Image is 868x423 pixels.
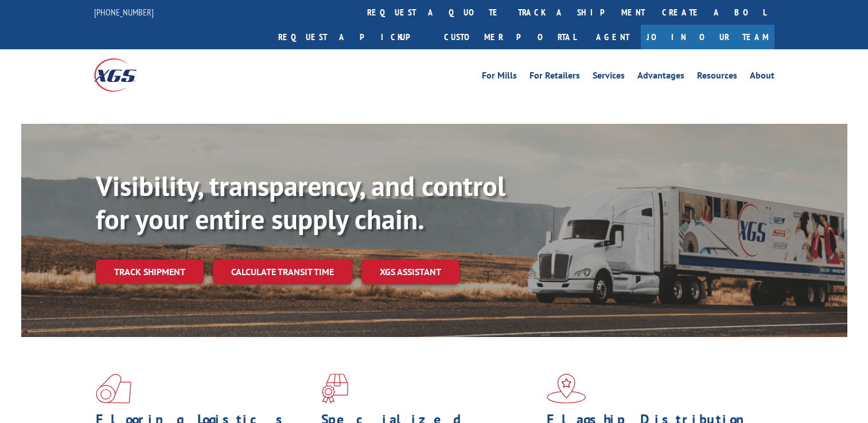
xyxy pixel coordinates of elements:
[697,71,737,84] a: Resources
[270,25,435,49] a: Request a pickup
[96,168,505,237] b: Visibility, transparency, and control for your entire supply chain.
[96,260,204,284] a: Track shipment
[94,6,154,18] a: [PHONE_NUMBER]
[361,260,460,284] a: XGS ASSISTANT
[482,71,517,84] a: For Mills
[435,25,585,49] a: Customer Portal
[321,374,348,404] img: xgs-icon-focused-on-flooring-red
[530,71,580,84] a: For Retailers
[750,71,774,84] a: About
[637,71,684,84] a: Advantages
[585,25,641,49] a: Agent
[547,374,586,404] img: xgs-icon-flagship-distribution-model-red
[641,25,774,49] a: Join Our Team
[213,260,352,284] a: Calculate transit time
[593,71,625,84] a: Services
[96,374,131,404] img: xgs-icon-total-supply-chain-intelligence-red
